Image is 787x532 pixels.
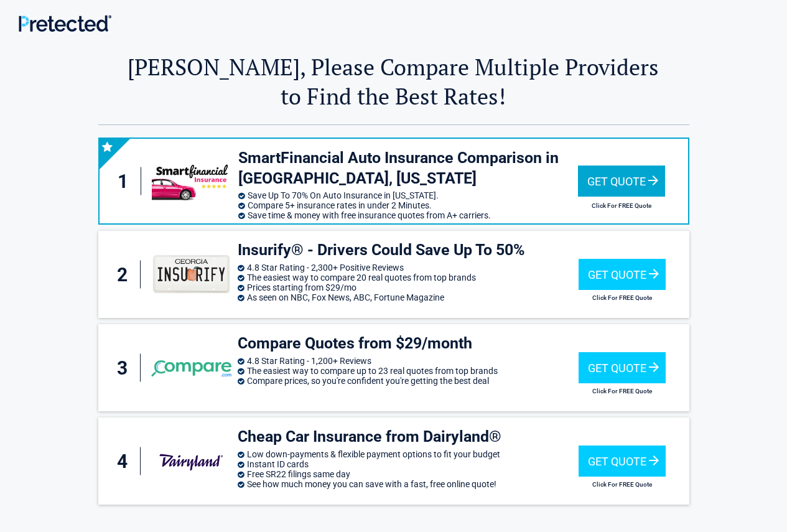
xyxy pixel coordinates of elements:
h2: Click For FREE Quote [579,388,666,394]
li: Compare prices, so you're confident you're getting the best deal [238,376,579,386]
div: Get Quote [578,166,665,197]
li: As seen on NBC, Fox News, ABC, Fortune Magazine [238,292,579,302]
h2: Click For FREE Quote [579,294,666,301]
div: Get Quote [579,446,666,477]
li: Low down-payments & flexible payment options to fit your budget [238,449,579,459]
h3: Compare Quotes from $29/month [238,334,579,354]
img: compare's logo [151,359,231,377]
h2: [PERSON_NAME], Please Compare Multiple Providers to Find the Best Rates! [98,52,689,111]
li: Prices starting from $29/mo [238,282,579,292]
h2: Click For FREE Quote [578,202,665,209]
h3: Insurify® - Drivers Could Save Up To 50% [238,240,579,261]
img: Main Logo [19,15,111,32]
div: 3 [111,354,141,382]
li: Save Up To 70% On Auto Insurance in [US_STATE]. [238,190,578,200]
h3: Cheap Car Insurance from Dairyland® [238,427,579,447]
li: The easiest way to compare up to 23 real quotes from top brands [238,366,579,376]
li: See how much money you can save with a fast, free online quote! [238,479,579,489]
li: Free SR22 filings same day [238,469,579,479]
h3: SmartFinancial Auto Insurance Comparison in [GEOGRAPHIC_DATA], [US_STATE] [238,148,578,189]
li: Compare 5+ insurance rates in under 2 Minutes. [238,200,578,210]
div: Get Quote [579,352,666,383]
img: dairylandinsurance's logo [154,442,228,480]
div: Get Quote [579,259,666,290]
li: The easiest way to compare 20 real quotes from top brands [238,273,579,282]
div: 2 [111,261,141,289]
img: smartfinancial's logo [152,162,231,200]
li: Save time & money with free insurance quotes from A+ carriers. [238,210,578,220]
div: 1 [112,167,142,195]
img: insurify's logo [151,255,231,294]
li: Instant ID cards [238,459,579,469]
li: 4.8 Star Rating - 2,300+ Positive Reviews [238,263,579,273]
h2: Click For FREE Quote [579,481,666,488]
li: 4.8 Star Rating - 1,200+ Reviews [238,356,579,366]
div: 4 [111,447,141,475]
